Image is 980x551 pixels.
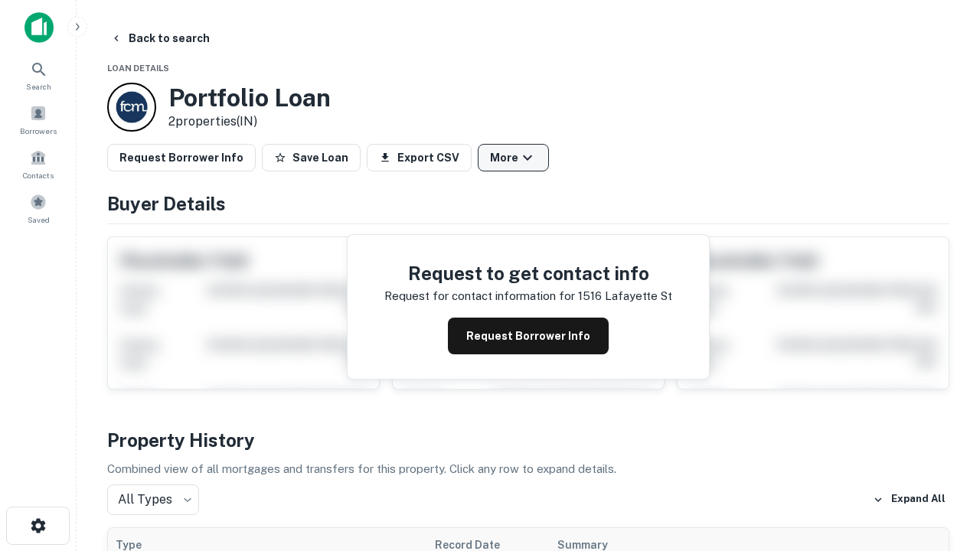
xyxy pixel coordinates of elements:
button: Expand All [869,488,949,511]
h4: Request to get contact info [384,259,672,287]
a: Borrowers [5,99,72,140]
span: Loan Details [107,64,169,73]
button: More [478,144,549,171]
a: Search [5,54,72,96]
button: Request Borrower Info [107,144,256,171]
img: capitalize-icon.png [24,12,54,43]
span: Saved [28,214,50,226]
a: Contacts [5,143,72,184]
h3: Portfolio Loan [168,83,331,112]
a: Saved [5,187,72,229]
p: Combined view of all mortgages and transfers for this property. Click any row to expand details. [107,460,949,478]
span: Search [26,80,51,93]
h4: Buyer Details [107,190,949,217]
p: Request for contact information for [384,287,575,305]
button: Back to search [104,24,216,52]
button: Export CSV [367,144,472,171]
span: Borrowers [20,125,57,137]
span: Contacts [23,169,54,181]
div: All Types [107,484,199,515]
button: Request Borrower Info [448,318,609,354]
button: Save Loan [262,144,361,171]
p: 2 properties (IN) [168,112,331,131]
h4: Property History [107,426,949,454]
iframe: Chat Widget [903,380,980,453]
p: 1516 lafayette st [578,287,672,305]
